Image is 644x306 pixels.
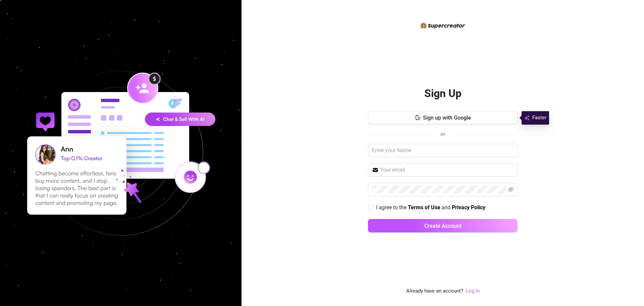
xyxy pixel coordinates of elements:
img: svg%3e [524,114,530,122]
a: Log In [466,287,480,295]
a: Log In [466,288,480,294]
span: or [440,131,445,137]
button: Sign up with Google [368,111,518,124]
input: Enter your Name [368,144,518,157]
span: and [441,204,452,211]
span: eye-invisible [508,187,514,192]
img: logo-BBDzfeDw.svg [421,23,465,29]
span: Faster [532,114,546,122]
h2: Sign Up [424,87,462,100]
span: Already have an account? [406,287,463,295]
span: Create Account [424,223,462,229]
a: Privacy Policy [452,204,485,211]
a: Terms of Use [408,204,440,211]
strong: Terms of Use [408,204,440,211]
strong: Privacy Policy [452,204,485,211]
img: signup-background-D0MIrEPF.svg [5,37,237,269]
span: Sign up with Google [423,115,471,121]
input: Your email [380,166,514,174]
button: Create Account [368,219,518,232]
span: I agree to the [376,204,408,211]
